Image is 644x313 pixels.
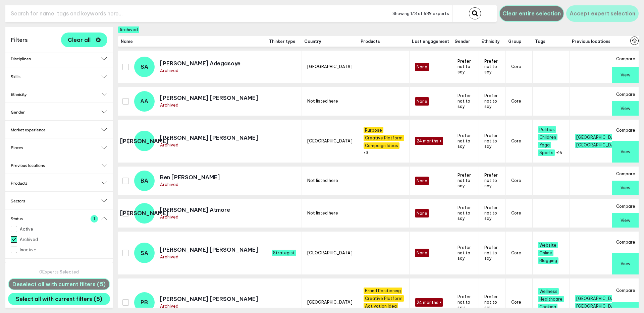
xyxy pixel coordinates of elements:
[415,63,429,71] span: None
[11,127,107,132] button: Market experience
[612,199,639,213] button: Compare
[484,294,498,310] span: Prefer not to say
[511,138,521,143] span: core
[160,134,258,141] p: [PERSON_NAME] [PERSON_NAME]
[11,226,17,232] input: Active
[11,236,107,243] label: Archived
[458,173,471,188] span: Prefer not to say
[511,99,521,104] span: core
[484,59,498,74] span: Prefer not to say
[612,51,639,67] button: Compare
[5,5,389,22] input: Search for name, tags and keywords here...
[612,232,639,253] button: Compare
[160,60,240,67] p: [PERSON_NAME] Adegasoye
[612,278,639,303] button: Compare
[307,210,338,215] span: Not listed here
[160,304,178,309] span: Archived
[307,178,338,183] span: Not listed here
[141,299,148,306] span: PB
[612,253,639,274] button: View
[415,177,429,185] span: None
[511,210,521,215] span: core
[11,216,107,221] h2: Status
[11,74,107,79] button: Skills
[538,296,564,302] span: Healthcare
[538,242,558,248] span: Website
[481,39,503,44] span: Ethnicity
[575,134,623,140] span: Canada
[361,39,407,44] span: Products
[121,39,264,44] span: Name
[11,198,107,203] h2: Sectors
[140,98,148,105] span: AA
[612,213,639,228] button: View
[11,216,107,221] button: Status1
[68,37,91,43] span: Clear all
[11,92,107,97] button: Ethnicity
[11,110,107,115] button: Gender
[364,288,402,294] span: Brand Positioning
[538,257,558,264] span: Blogging
[458,294,471,310] span: Prefer not to say
[11,56,107,61] button: Disciplines
[612,87,639,102] button: Compare
[160,246,258,253] p: [PERSON_NAME] [PERSON_NAME]
[575,295,623,302] span: Germany
[307,250,353,255] span: [GEOGRAPHIC_DATA]
[307,138,353,143] span: [GEOGRAPHIC_DATA]
[556,150,562,155] button: +16
[511,250,521,255] span: core
[575,303,623,309] span: Mexico
[118,26,139,33] span: Archived
[415,249,429,257] span: None
[538,250,553,256] span: Online
[120,138,168,144] span: [PERSON_NAME]
[392,11,449,16] span: Showing 173 of 689 experts
[415,137,443,145] span: 24 months +
[141,250,148,256] span: SA
[364,127,383,133] span: Purpose
[415,97,429,106] span: None
[307,99,338,104] span: Not listed here
[8,293,110,305] button: Select all with current filters (5)
[11,163,107,168] button: Previous locations
[508,39,530,44] span: Group
[39,268,79,275] p: 0 Experts Selected
[511,300,521,305] span: core
[11,181,107,186] button: Products
[304,39,355,44] span: Country
[160,103,178,108] span: Archived
[458,59,471,74] span: Prefer not to say
[538,288,559,295] span: Wellness
[364,150,368,155] button: +3
[160,206,230,213] p: [PERSON_NAME] Atmore
[572,39,626,44] span: Previous locations
[412,39,449,44] span: Last engagement
[538,149,555,156] span: Sports
[272,250,296,256] span: Strategist
[160,142,178,147] span: Archived
[11,145,107,150] button: Places
[612,167,639,181] button: Compare
[160,95,258,101] p: [PERSON_NAME] [PERSON_NAME]
[160,254,178,259] span: Archived
[141,177,148,184] span: BA
[538,134,557,140] span: Children
[538,142,551,148] span: Yoga
[160,296,258,302] p: [PERSON_NAME] [PERSON_NAME]
[160,174,220,181] p: Ben [PERSON_NAME]
[11,37,28,43] h1: Filters
[511,178,521,183] span: core
[11,236,17,243] input: Archived
[454,39,476,44] span: Gender
[538,304,557,310] span: Cooking
[511,64,521,69] span: core
[415,298,443,307] span: 24 months +
[307,64,353,69] span: [GEOGRAPHIC_DATA]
